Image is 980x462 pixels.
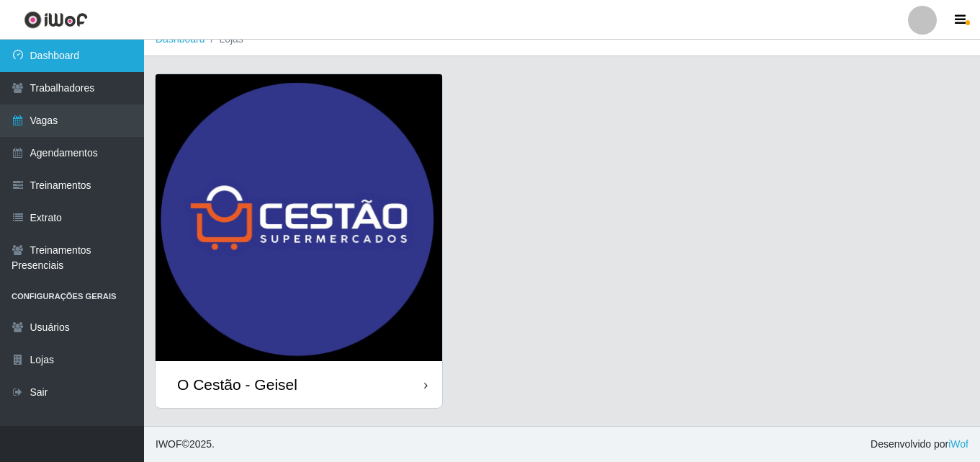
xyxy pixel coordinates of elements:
[177,376,297,394] div: O Cestão - Geisel
[871,437,968,452] span: Desenvolvido por
[144,23,980,56] nav: breadcrumb
[156,437,215,452] span: © 2025 .
[156,74,442,408] a: O Cestão - Geisel
[156,438,182,450] span: IWOF
[156,74,442,361] img: cardImg
[24,11,88,29] img: CoreUI Logo
[948,438,968,450] a: iWof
